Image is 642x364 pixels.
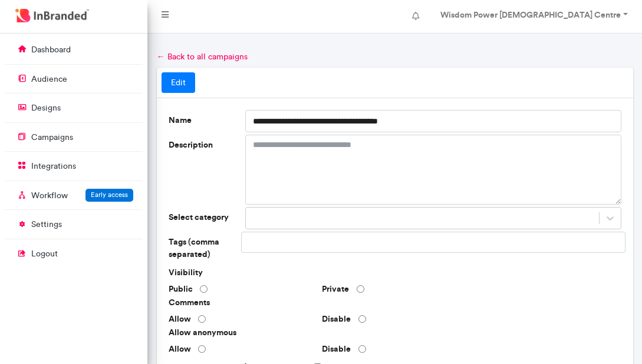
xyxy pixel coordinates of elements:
[164,297,318,309] span: Comments
[162,72,195,93] a: Edit
[169,313,191,325] label: Allow
[429,5,637,28] a: Wisdom Power [DEMOGRAPHIC_DATA] Centre
[31,248,58,260] p: logout
[5,68,143,90] a: audience
[12,6,92,25] img: InBranded Logo
[5,155,143,177] a: integrations
[164,232,241,265] label: Tags (comma separated)
[322,313,351,325] label: Disable
[5,126,143,148] a: campaigns
[31,74,67,85] p: audience
[31,219,62,231] p: settings
[169,283,193,295] label: Public
[322,343,351,355] label: Disable
[169,343,191,355] label: Allow
[5,213,143,235] a: settings
[164,207,241,229] label: Select category
[164,135,241,205] label: Description
[164,110,241,132] label: Name
[5,184,143,206] a: WorkflowEarly access
[31,132,73,143] p: campaigns
[5,96,143,119] a: designs
[164,327,318,339] span: Allow anonymous
[157,52,248,62] a: ← Back to all campaigns
[31,44,71,56] p: dashboard
[322,283,349,295] label: Private
[440,9,621,20] strong: Wisdom Power [DEMOGRAPHIC_DATA] Centre
[91,191,128,199] span: Early access
[164,267,318,279] span: Visibility
[31,102,61,114] p: designs
[31,161,76,172] p: integrations
[31,190,68,202] p: Workflow
[5,38,143,61] a: dashboard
